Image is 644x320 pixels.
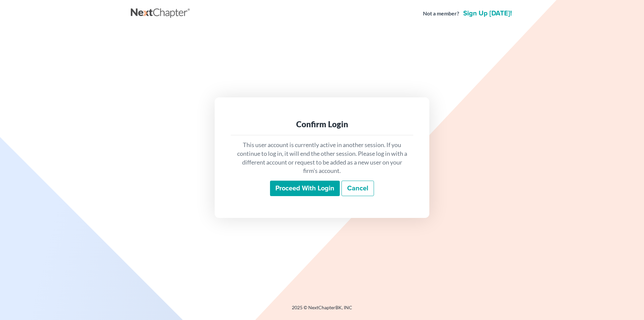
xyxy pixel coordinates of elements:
strong: Not a member? [423,10,459,17]
div: Confirm Login [236,119,408,130]
input: Proceed with login [270,181,340,196]
div: 2025 © NextChapterBK, INC [131,304,513,316]
p: This user account is currently active in another session. If you continue to log in, it will end ... [236,141,408,175]
a: Sign up [DATE]! [462,10,513,17]
a: Cancel [341,181,374,196]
